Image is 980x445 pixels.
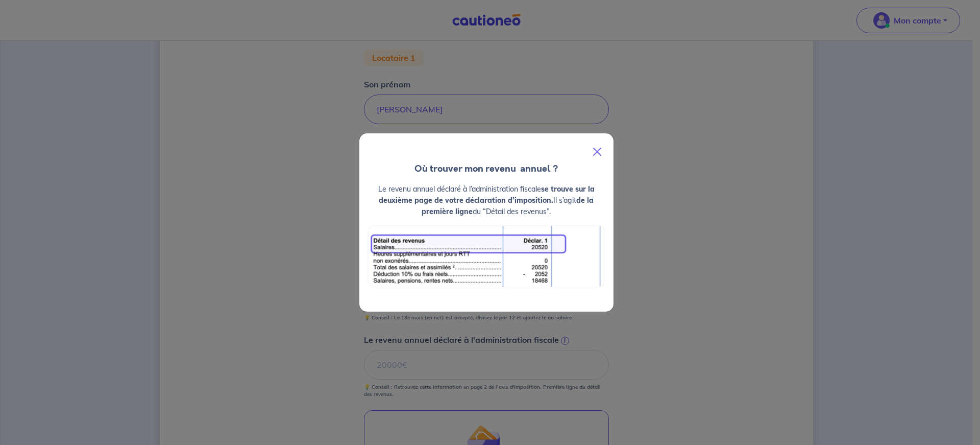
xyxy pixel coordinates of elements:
p: Le revenu annuel déclaré à l’administration fiscale Il s’agit du “Détail des revenus”. [367,183,605,217]
strong: de la première ligne [422,196,594,216]
strong: se trouve sur la deuxième page de votre déclaration d’imposition. [379,184,595,205]
button: Close [585,137,609,166]
img: exemple_revenu.png [367,225,605,287]
h4: Où trouver mon revenu annuel ? [359,162,614,175]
